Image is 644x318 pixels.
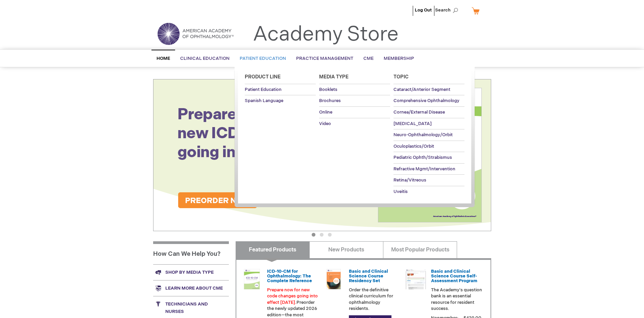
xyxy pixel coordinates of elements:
[319,109,332,115] span: Online
[384,56,414,61] span: Membership
[393,87,450,92] span: Cataract/Anterior Segment
[349,269,388,284] a: Basic and Clinical Science Course Residency Set
[157,56,170,61] span: Home
[267,287,318,305] font: Prepare now for new code changes going into effect [DATE].
[393,166,455,172] span: Refractive Mgmt/Intervention
[406,269,426,289] img: bcscself_20.jpg
[309,241,383,258] a: New Products
[319,121,331,126] span: Video
[393,74,409,80] span: Topic
[383,241,457,258] a: Most Popular Products
[393,189,408,194] span: Uveitis
[393,98,459,103] span: Comprehensive Ophthalmology
[349,287,400,312] p: Order the definitive clinical curriculum for ophthalmology residents.
[153,264,229,280] a: Shop by media type
[319,87,337,92] span: Booklets
[153,280,229,296] a: Learn more about CME
[393,144,434,149] span: Oculoplastics/Orbit
[236,241,310,258] a: Featured Products
[320,233,324,237] button: 2 of 3
[431,287,482,312] p: The Academy's question bank is an essential resource for resident success.
[253,22,399,47] a: Academy Store
[363,56,374,61] span: CME
[267,269,312,284] a: ICD-10-CM for Ophthalmology: The Complete Reference
[393,155,452,160] span: Pediatric Ophth/Strabismus
[324,269,344,289] img: 02850963u_47.png
[393,121,432,126] span: [MEDICAL_DATA]
[319,74,349,80] span: Media Type
[296,56,353,61] span: Practice Management
[180,56,230,61] span: Clinical Education
[245,87,282,92] span: Patient Education
[312,233,315,237] button: 1 of 3
[435,3,461,17] span: Search
[242,269,262,289] img: 0120008u_42.png
[415,7,432,13] a: Log Out
[393,177,426,183] span: Retina/Vitreous
[431,269,477,284] a: Basic and Clinical Science Course Self-Assessment Program
[240,56,286,61] span: Patient Education
[393,132,453,138] span: Neuro-Ophthalmology/Orbit
[245,74,281,80] span: Product Line
[319,98,341,103] span: Brochures
[328,233,332,237] button: 3 of 3
[393,109,445,115] span: Cornea/External Disease
[245,98,283,103] span: Spanish Language
[153,241,229,264] h1: How Can We Help You?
